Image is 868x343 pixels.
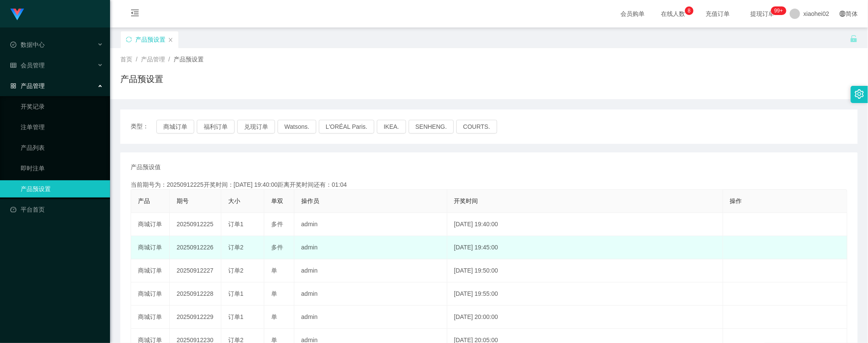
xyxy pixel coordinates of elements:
td: admin [294,259,447,282]
img: logo.9652507e.png [10,9,24,21]
span: / [168,56,170,63]
span: 单 [271,313,277,320]
a: 注单管理 [21,118,103,136]
span: 类型： [131,120,156,134]
span: 会员管理 [10,62,45,69]
span: 提现订单 [746,11,779,17]
span: 订单1 [228,313,244,320]
div: 当前期号为：20250912225开奖时间：[DATE] 19:40:00距离开奖时间还有：01:04 [131,180,847,189]
i: 图标: sync [126,36,132,42]
span: 产品预设值 [131,163,161,172]
i: 图标: close [168,37,173,42]
i: 图标: menu-fold [120,0,150,28]
span: 产品预设置 [174,56,204,63]
i: 图标: setting [855,89,864,99]
td: [DATE] 19:45:00 [447,236,723,259]
span: 产品 [138,197,150,204]
button: 商城订单 [156,120,194,134]
button: 兑现订单 [237,120,275,134]
span: 多件 [271,244,283,251]
span: 操作 [730,197,742,204]
span: 在线人数 [657,11,689,17]
span: 单双 [271,197,283,204]
td: 20250912228 [170,282,221,306]
button: L'ORÉAL Paris. [319,120,374,134]
button: SENHENG. [409,120,454,134]
sup: 1181 [771,6,786,15]
a: 开奖记录 [21,98,103,115]
td: 商城订单 [131,213,170,236]
td: 20250912229 [170,306,221,329]
h1: 产品预设置 [120,73,163,85]
button: IKEA. [377,120,406,134]
i: 图标: check-circle-o [10,42,16,48]
td: 20250912225 [170,213,221,236]
div: 产品预设置 [135,31,165,48]
td: admin [294,213,447,236]
td: 商城订单 [131,236,170,259]
p: 8 [688,6,691,15]
sup: 8 [685,6,694,15]
span: 单 [271,290,277,297]
span: 操作员 [301,197,319,204]
td: [DATE] 19:55:00 [447,282,723,306]
td: 商城订单 [131,306,170,329]
span: 产品管理 [141,56,165,63]
td: [DATE] 19:40:00 [447,213,723,236]
button: Watsons. [278,120,316,134]
span: 多件 [271,221,283,228]
td: 商城订单 [131,259,170,282]
span: 单 [271,267,277,274]
td: [DATE] 19:50:00 [447,259,723,282]
a: 产品预设置 [21,180,103,197]
span: 充值订单 [701,11,734,17]
span: 订单2 [228,267,244,274]
span: 大小 [228,197,240,204]
a: 产品列表 [21,139,103,156]
span: 开奖时间 [454,197,478,204]
td: [DATE] 20:00:00 [447,306,723,329]
span: 订单1 [228,221,244,228]
span: 数据中心 [10,41,45,48]
span: 订单1 [228,290,244,297]
button: 福利订单 [197,120,235,134]
td: admin [294,236,447,259]
a: 即时注单 [21,160,103,177]
td: 商城订单 [131,282,170,306]
span: / [136,56,138,63]
td: admin [294,306,447,329]
td: 20250912227 [170,259,221,282]
i: 图标: table [10,62,16,68]
i: 图标: appstore-o [10,83,16,89]
span: 首页 [120,56,132,63]
i: 图标: unlock [850,35,858,42]
i: 图标: global [840,11,846,17]
span: 订单2 [228,244,244,251]
span: 产品管理 [10,82,45,89]
button: COURTS. [456,120,497,134]
span: 期号 [177,197,189,204]
td: 20250912226 [170,236,221,259]
td: admin [294,282,447,306]
a: 图标: dashboard平台首页 [10,201,103,218]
